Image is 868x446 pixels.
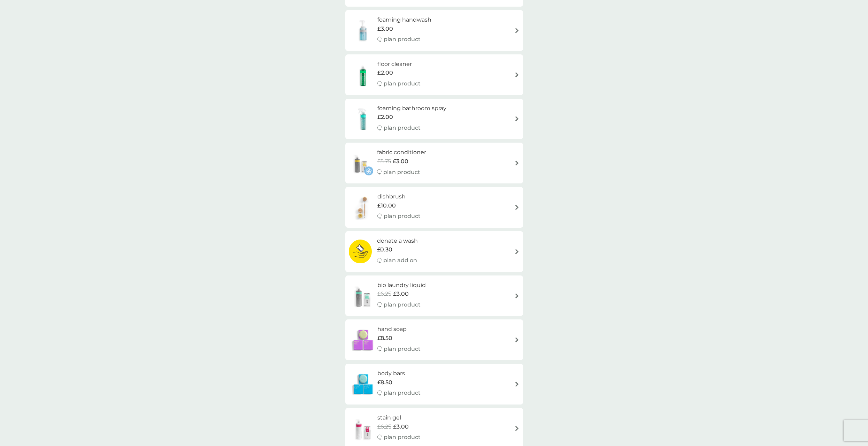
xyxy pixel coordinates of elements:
[377,148,426,157] h6: fabric conditioner
[393,289,409,298] span: £3.00
[377,192,421,201] h6: dishbrush
[377,325,421,334] h6: hand soap
[349,107,377,131] img: foaming bathroom spray
[349,18,377,43] img: foaming handwash
[377,281,426,290] h6: bio laundry liquid
[384,300,421,309] p: plan product
[377,60,421,69] h6: floor cleaner
[514,28,520,33] img: arrow right
[377,422,391,431] span: £6.25
[383,168,420,177] p: plan product
[384,79,421,88] p: plan product
[514,426,520,431] img: arrow right
[393,157,408,166] span: £3.00
[377,104,446,113] h6: foaming bathroom spray
[514,205,520,210] img: arrow right
[377,378,392,387] span: £8.50
[377,113,393,122] span: £2.00
[384,212,421,221] p: plan product
[377,245,392,254] span: £0.30
[377,24,393,33] span: £3.00
[349,62,377,87] img: floor cleaner
[514,293,520,298] img: arrow right
[349,416,377,440] img: stain gel
[514,381,520,387] img: arrow right
[349,239,372,264] img: donate a wash
[514,249,520,254] img: arrow right
[377,15,431,24] h6: foaming handwash
[349,151,373,175] img: fabric conditioner
[377,369,421,378] h6: body bars
[384,388,421,398] p: plan product
[514,72,520,77] img: arrow right
[384,123,421,133] p: plan product
[384,433,421,442] p: plan product
[384,345,421,354] p: plan product
[349,328,377,352] img: hand soap
[377,334,392,343] span: £8.50
[377,236,418,245] h6: donate a wash
[377,68,393,77] span: £2.00
[514,337,520,342] img: arrow right
[383,256,417,265] p: plan add on
[377,201,396,210] span: £10.00
[377,157,391,166] span: £5.75
[377,289,391,298] span: £6.25
[384,35,421,44] p: plan product
[349,195,377,220] img: dishbrush
[514,116,520,121] img: arrow right
[349,284,377,308] img: bio laundry liquid
[349,372,377,396] img: body bars
[393,422,409,431] span: £3.00
[514,160,520,166] img: arrow right
[377,413,421,422] h6: stain gel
